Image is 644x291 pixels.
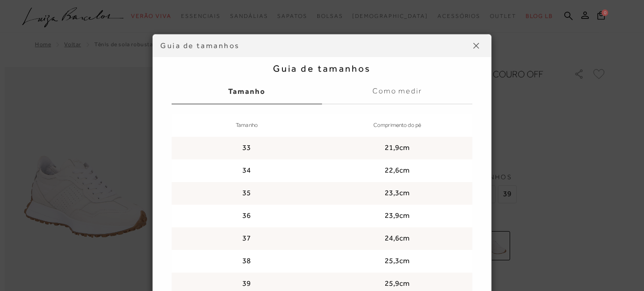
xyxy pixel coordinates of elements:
[172,137,322,159] td: 33
[172,182,322,205] td: 35
[322,182,472,205] td: 23,3cm
[322,159,472,182] td: 22,6cm
[172,114,322,137] th: Tamanho
[172,227,322,250] td: 37
[322,227,472,250] td: 24,6cm
[172,205,322,227] td: 36
[322,250,472,273] td: 25,3cm
[322,137,472,159] td: 21,9cm
[322,205,472,227] td: 23,9cm
[473,43,479,49] img: icon-close.png
[322,79,472,104] label: Como medir
[172,250,322,273] td: 38
[172,159,322,182] td: 34
[322,114,472,137] th: Comprimento do pé
[172,79,322,104] label: Tamanho
[160,41,469,51] div: Guia de tamanhos
[172,63,472,74] h2: Guia de tamanhos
